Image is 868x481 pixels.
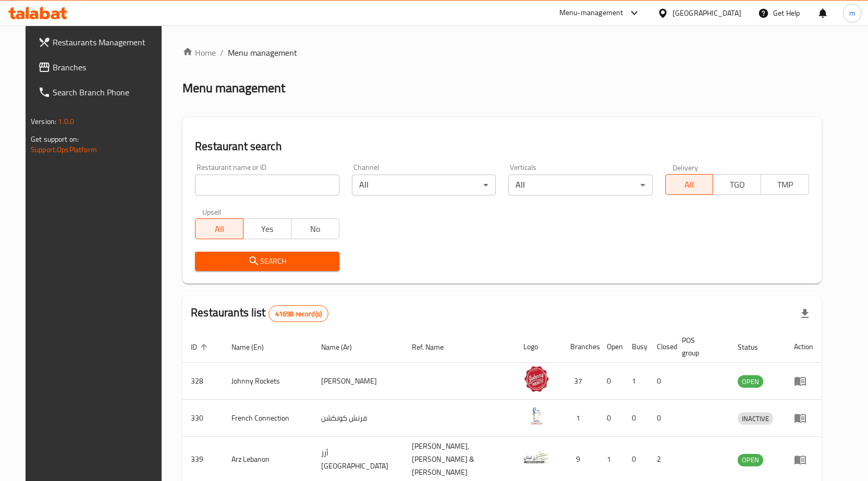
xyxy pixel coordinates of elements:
[31,115,56,128] span: Version:
[738,376,763,388] span: OPEN
[291,218,339,239] button: No
[313,400,404,437] td: فرنش كونكشن
[243,218,291,239] button: Yes
[738,375,763,388] div: OPEN
[765,177,805,192] span: TMP
[182,400,223,437] td: 330
[352,175,496,195] div: All
[523,366,549,392] img: Johnny Rockets
[200,221,239,237] span: All
[523,445,549,471] img: Arz Lebanon
[624,363,649,400] td: 1
[269,309,328,319] span: 41698 record(s)
[761,174,809,195] button: TMP
[794,412,813,424] div: Menu
[30,80,170,105] a: Search Branch Phone
[624,400,649,437] td: 0
[248,221,287,237] span: Yes
[794,375,813,387] div: Menu
[313,363,404,400] td: [PERSON_NAME]
[228,46,297,59] span: Menu management
[412,341,457,353] span: Ref. Name
[182,46,822,59] nav: breadcrumb
[30,55,170,80] a: Branches
[670,177,710,192] span: All
[649,331,674,363] th: Closed
[649,363,674,400] td: 0
[53,36,162,48] span: Restaurants Management
[203,255,331,268] span: Search
[30,30,170,55] a: Restaurants Management
[717,177,757,192] span: TGO
[849,7,855,19] span: m
[559,7,624,19] div: Menu-management
[562,363,598,400] td: 37
[202,208,222,215] label: Upsell
[794,453,813,466] div: Menu
[786,331,822,363] th: Action
[195,218,243,239] button: All
[682,334,717,359] span: POS group
[195,139,809,154] h2: Restaurant search
[713,174,761,195] button: TGO
[321,341,365,353] span: Name (Ar)
[508,175,652,195] div: All
[31,132,79,146] span: Get support on:
[624,331,649,363] th: Busy
[738,454,763,466] div: OPEN
[53,86,162,98] span: Search Branch Phone
[182,80,285,96] h2: Menu management
[268,305,328,322] div: Total records count
[598,331,624,363] th: Open
[523,403,549,429] img: French Connection
[598,400,624,437] td: 0
[665,174,714,195] button: All
[195,175,339,195] input: Search for restaurant name or ID..
[195,252,339,271] button: Search
[231,341,277,353] span: Name (En)
[738,412,773,425] div: INACTIVE
[562,331,598,363] th: Branches
[673,7,741,19] div: [GEOGRAPHIC_DATA]
[182,363,223,400] td: 328
[649,400,674,437] td: 0
[562,400,598,437] td: 1
[191,305,328,322] h2: Restaurants list
[58,115,74,128] span: 1.0.0
[220,46,224,59] li: /
[296,221,335,237] span: No
[598,363,624,400] td: 0
[673,164,699,171] label: Delivery
[738,413,773,425] span: INACTIVE
[738,341,772,353] span: Status
[515,331,562,363] th: Logo
[792,301,817,326] div: Export file
[53,61,162,73] span: Branches
[182,46,216,59] a: Home
[223,363,313,400] td: Johnny Rockets
[738,454,763,466] span: OPEN
[191,341,211,353] span: ID
[31,143,97,156] a: Support.OpsPlatform
[223,400,313,437] td: French Connection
